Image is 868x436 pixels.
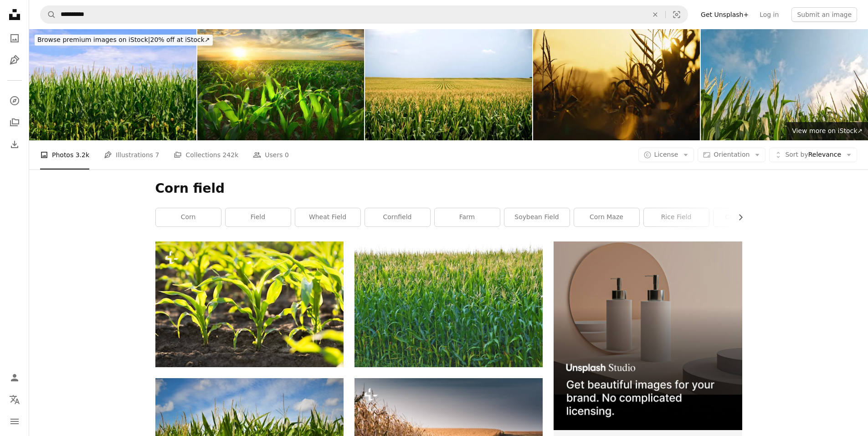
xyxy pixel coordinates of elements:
[792,127,863,134] span: View more on iStock ↗
[666,6,688,23] button: Visual search
[791,7,857,22] button: Submit an image
[40,5,688,24] form: Find visuals sitewide
[435,208,500,226] a: farm
[645,6,665,23] button: Clear
[5,92,24,110] a: Explore
[295,208,360,226] a: wheat field
[365,208,430,226] a: cornfield
[785,150,841,159] span: Relevance
[714,208,779,226] a: corn harvest
[155,150,159,160] span: 7
[769,148,857,162] button: Sort byRelevance
[29,29,218,51] a: Browse premium images on iStock|20% off at iStock↗
[732,208,742,226] button: scroll list to the right
[29,29,196,140] img: Farmland in Canada - Corn crop in flowering stage under blue sky
[41,6,56,23] button: Search Unsplash
[701,29,868,140] img: Healthy Green Corn Crops in an Agricultural Field
[354,241,543,367] img: corn field in selective photography
[253,140,289,169] a: Users 0
[695,7,754,22] a: Get Unsplash+
[5,369,24,387] a: Log in / Sign up
[638,148,694,162] button: License
[104,140,159,169] a: Illustrations 7
[654,151,678,158] span: License
[174,140,238,169] a: Collections 242k
[714,151,750,158] span: Orientation
[354,300,543,308] a: corn field in selective photography
[5,29,24,47] a: Photos
[285,150,289,160] span: 0
[5,412,24,431] button: Menu
[754,7,784,22] a: Log in
[5,135,24,154] a: Download History
[37,36,210,43] span: 20% off at iStock ↗
[785,151,808,158] span: Sort by
[226,208,291,226] a: field
[786,122,868,140] a: View more on iStock↗
[155,300,344,308] a: Open corn field at sunset.Corn field .
[644,208,709,226] a: rice field
[698,148,765,162] button: Orientation
[5,113,24,132] a: Collections
[5,51,24,69] a: Illustrations
[533,29,700,140] img: Golden Hour Glow Over Cornfield
[222,150,238,160] span: 242k
[365,29,532,140] img: A field of corn at dusk
[156,208,221,226] a: corn
[5,390,24,409] button: Language
[37,36,150,43] span: Browse premium images on iStock |
[155,180,742,197] h1: Corn field
[197,29,365,140] img: Sunlit young corn plants on an open field at sunset
[554,241,742,430] img: file-1715714113747-b8b0561c490eimage
[504,208,570,226] a: soybean field
[155,241,344,367] img: Open corn field at sunset.Corn field .
[574,208,639,226] a: corn maze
